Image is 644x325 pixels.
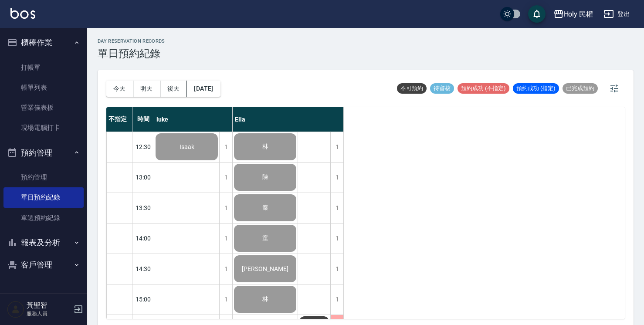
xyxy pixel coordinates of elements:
[3,142,84,164] button: 預約管理
[132,132,154,162] div: 12:30
[261,295,270,303] span: 林
[330,132,343,162] div: 1
[3,254,84,276] button: 客戶管理
[10,8,35,19] img: Logo
[132,162,154,193] div: 13:00
[330,193,343,223] div: 1
[3,98,84,118] a: 營業儀表板
[132,254,154,284] div: 14:30
[261,204,270,212] span: 秦
[3,118,84,138] a: 現場電腦打卡
[160,81,187,97] button: 後天
[430,85,454,92] span: 待審核
[261,143,270,151] span: 林
[219,193,232,223] div: 1
[178,143,196,150] span: Isaak
[3,231,84,254] button: 報表及分析
[261,234,270,242] span: 童
[564,9,593,20] div: Holy 民權
[233,107,344,132] div: Ella
[219,132,232,162] div: 1
[219,284,232,315] div: 1
[106,107,132,132] div: 不指定
[133,81,160,97] button: 明天
[98,38,165,44] h2: day Reservation records
[458,85,509,92] span: 預約成功 (不指定)
[550,5,597,23] button: Holy 民權
[240,265,290,272] span: [PERSON_NAME]
[3,31,84,54] button: 櫃檯作業
[7,301,24,318] img: Person
[154,107,233,132] div: luke
[27,301,71,310] h5: 黃聖智
[187,81,220,97] button: [DATE]
[3,167,84,187] a: 預約管理
[3,58,84,78] a: 打帳單
[330,223,343,254] div: 1
[397,85,427,92] span: 不可預約
[330,284,343,315] div: 1
[132,107,154,132] div: 時間
[3,187,84,207] a: 單日預約紀錄
[219,162,232,193] div: 1
[98,47,165,60] h3: 單日預約紀錄
[563,85,598,92] span: 已完成預約
[513,85,559,92] span: 預約成功 (指定)
[132,284,154,315] div: 15:00
[330,254,343,284] div: 1
[3,78,84,98] a: 帳單列表
[106,81,133,97] button: 今天
[261,173,270,181] span: 陳
[219,223,232,254] div: 1
[600,6,634,22] button: 登出
[219,254,232,284] div: 1
[330,162,343,193] div: 1
[528,5,546,23] button: save
[3,208,84,228] a: 單週預約紀錄
[27,310,71,318] p: 服務人員
[132,193,154,223] div: 13:30
[132,223,154,254] div: 14:00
